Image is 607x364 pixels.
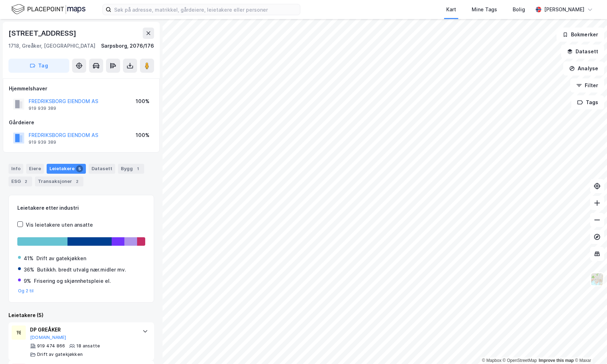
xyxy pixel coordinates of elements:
[22,178,29,185] div: 2
[30,335,66,340] button: [DOMAIN_NAME]
[8,311,154,320] div: Leietakere (5)
[24,277,31,285] div: 9%
[26,164,44,174] div: Eiere
[8,42,95,50] div: 1718, Greåker, [GEOGRAPHIC_DATA]
[571,95,604,109] button: Tags
[37,265,126,274] div: Butikkh. bredt utvalg nær.midler mv.
[11,3,86,16] img: logo.f888ab2527a4732fd821a326f86c7f29.svg
[8,59,69,73] button: Tag
[539,358,574,363] a: Improve this map
[30,326,135,334] div: DP GREÅKER
[590,273,604,286] img: Z
[8,164,23,174] div: Info
[572,330,607,364] div: Kontrollprogram for chat
[570,78,604,93] button: Filter
[561,44,604,59] button: Datasett
[73,178,81,185] div: 2
[136,131,149,139] div: 100%
[9,84,154,93] div: Hjemmelshaver
[482,358,501,363] a: Mapbox
[37,352,83,357] div: Drift av gatekjøkken
[136,97,149,106] div: 100%
[76,343,100,349] div: 18 ansatte
[37,343,65,349] div: 919 474 866
[47,164,86,174] div: Leietakere
[101,42,154,50] div: Sarpsborg, 2076/176
[24,254,34,263] div: 41%
[35,177,83,186] div: Transaksjoner
[503,358,537,363] a: OpenStreetMap
[111,4,300,15] input: Søk på adresse, matrikkel, gårdeiere, leietakere eller personer
[18,288,34,294] button: Og 2 til
[29,139,56,145] div: 919 939 389
[26,221,93,229] div: Vis leietakere uten ansatte
[118,164,144,174] div: Bygg
[544,5,584,14] div: [PERSON_NAME]
[563,61,604,76] button: Analyse
[9,118,154,127] div: Gårdeiere
[17,204,145,212] div: Leietakere etter industri
[572,330,607,364] iframe: Chat Widget
[24,265,34,274] div: 36%
[89,164,115,174] div: Datasett
[76,165,83,172] div: 5
[556,28,604,42] button: Bokmerker
[446,5,456,14] div: Kart
[513,5,525,14] div: Bolig
[36,254,86,263] div: Drift av gatekjøkken
[134,165,141,172] div: 1
[8,177,32,186] div: ESG
[34,277,111,285] div: Frisering og skjønnhetspleie el.
[29,106,56,111] div: 919 939 389
[472,5,497,14] div: Mine Tags
[8,28,78,39] div: [STREET_ADDRESS]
